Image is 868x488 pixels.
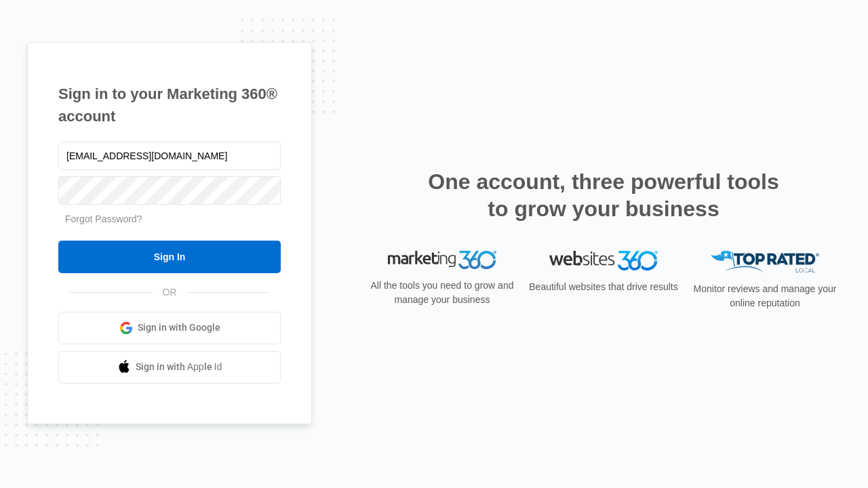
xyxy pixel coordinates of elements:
[58,241,281,273] input: Sign In
[689,282,841,310] p: Monitor reviews and manage your online reputation
[58,83,281,127] h1: Sign in to your Marketing 360® account
[528,280,679,294] p: Beautiful websites that drive results
[58,142,281,170] input: Email
[153,285,186,300] span: OR
[711,251,819,273] img: Top Rated Local
[549,251,658,270] img: Websites 360
[65,213,142,224] a: Forgot Password?
[58,351,281,384] a: Sign in with Apple Id
[136,360,222,374] span: Sign in with Apple Id
[388,251,496,270] img: Marketing 360
[366,279,518,307] p: All the tools you need to grow and manage your business
[138,321,220,335] span: Sign in with Google
[424,168,783,222] h2: One account, three powerful tools to grow your business
[58,312,281,344] a: Sign in with Google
